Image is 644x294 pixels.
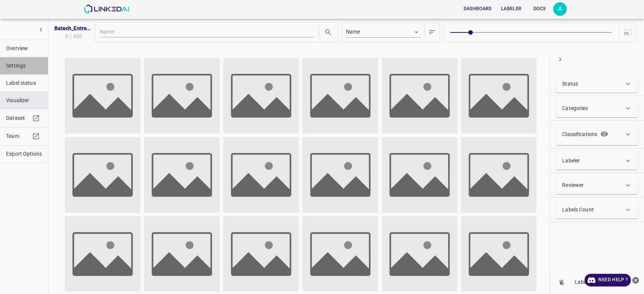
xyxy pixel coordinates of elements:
[6,44,42,52] span: Overview
[461,216,536,292] img: img_placeholder
[144,137,220,213] img: img_placeholder
[461,137,536,213] img: img_placeholder
[144,216,220,292] img: img_placeholder
[382,58,457,133] img: img_placeholder
[65,216,140,292] img: img_placeholder
[322,26,334,38] button: search
[6,62,42,70] span: Settings
[6,150,42,158] span: Export Options
[100,28,314,37] input: Name
[346,28,420,37] div: Name
[382,216,457,292] img: img_placeholder
[303,58,378,133] img: img_placeholder
[527,3,552,15] button: Docs
[553,2,567,16] div: A
[6,114,30,122] span: Dataset
[84,5,129,14] img: LinkedAI
[223,58,299,133] img: img_placeholder
[459,1,496,17] a: Dashboard
[460,3,495,15] button: Dashboard
[303,216,378,292] img: img_placeholder
[34,23,48,37] button: show more
[631,274,640,286] button: close-help
[426,24,438,40] button: sort
[144,58,220,133] img: img_placeholder
[65,137,140,213] img: img_placeholder
[303,137,378,213] img: img_placeholder
[6,96,42,104] span: Visualizer
[223,216,299,292] img: img_placeholder
[498,3,524,15] button: Labeler
[6,132,30,140] span: Team
[223,137,299,213] img: img_placeholder
[496,1,526,17] a: Labeler
[526,1,553,17] a: Docs
[64,32,82,40] span: 0 / 600
[461,58,536,133] img: img_placeholder
[553,2,567,16] button: Open settings
[6,79,42,87] span: Label status
[65,58,140,133] img: img_placeholder
[382,137,457,213] img: img_placeholder
[584,274,631,286] a: Need Help ?
[54,24,92,32] span: Batech_Entrega2_23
